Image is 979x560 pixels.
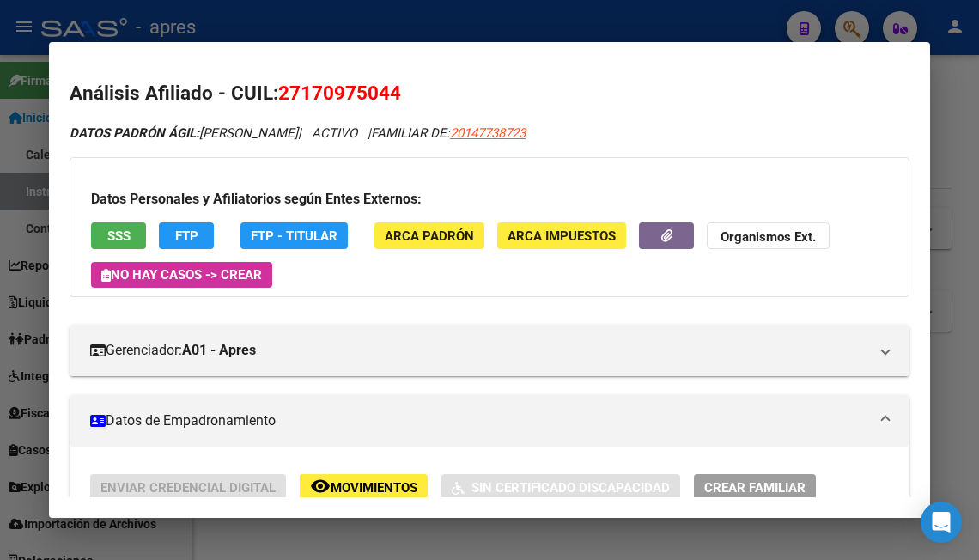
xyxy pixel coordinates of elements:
[107,228,131,244] span: SSS
[921,502,962,543] div: Open Intercom Messenger
[70,125,298,141] span: [PERSON_NAME]
[310,476,331,496] mat-icon: remove_red_eye
[251,228,337,244] span: FTP - Titular
[441,474,680,501] button: Sin Certificado Discapacidad
[90,474,286,501] button: Enviar Credencial Digital
[90,340,868,361] mat-panel-title: Gerenciador:
[278,82,401,104] span: 27170975044
[175,228,198,244] span: FTP
[721,229,816,245] strong: Organismos Ext.
[508,228,616,244] span: ARCA Impuestos
[70,325,909,376] mat-expansion-panel-header: Gerenciador:A01 - Apres
[159,222,214,249] button: FTP
[471,480,670,496] span: Sin Certificado Discapacidad
[300,474,428,501] button: Movimientos
[704,480,806,496] span: Crear Familiar
[70,125,199,141] strong: DATOS PADRÓN ÁGIL:
[182,340,256,361] strong: A01 - Apres
[91,189,888,210] h3: Datos Personales y Afiliatorios según Entes Externos:
[70,395,909,447] mat-expansion-panel-header: Datos de Empadronamiento
[371,125,526,141] span: FAMILIAR DE:
[90,411,868,431] mat-panel-title: Datos de Empadronamiento
[450,125,526,141] span: 20147738723
[707,222,830,249] button: Organismos Ext.
[91,262,272,288] button: No hay casos -> Crear
[101,267,262,283] span: No hay casos -> Crear
[374,222,484,249] button: ARCA Padrón
[385,228,474,244] span: ARCA Padrón
[497,222,626,249] button: ARCA Impuestos
[91,222,146,249] button: SSS
[70,125,526,141] i: | ACTIVO |
[240,222,348,249] button: FTP - Titular
[100,480,276,496] span: Enviar Credencial Digital
[694,474,816,501] button: Crear Familiar
[70,79,909,108] h2: Análisis Afiliado - CUIL:
[331,480,417,496] span: Movimientos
